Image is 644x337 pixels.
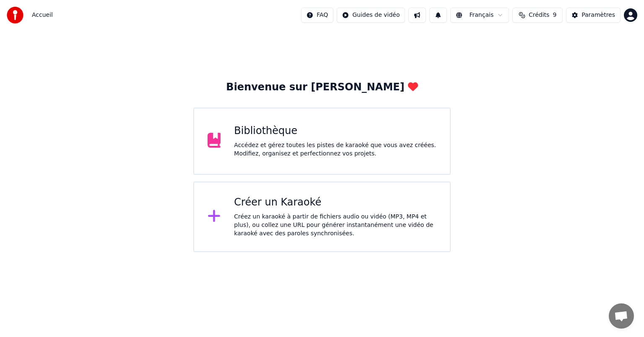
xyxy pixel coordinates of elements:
[234,141,436,158] div: Accédez et gérez toutes les pistes de karaoké que vous avez créées. Modifiez, organisez et perfec...
[234,124,436,138] div: Bibliothèque
[234,213,436,238] div: Créez un karaoké à partir de fichiers audio ou vidéo (MP3, MP4 et plus), ou collez une URL pour g...
[553,11,556,19] span: 9
[32,11,53,19] nav: breadcrumb
[512,8,563,23] button: Crédits9
[582,11,615,19] div: Paramètres
[337,8,405,23] button: Guides de vidéo
[32,11,53,19] span: Accueil
[226,81,418,94] div: Bienvenue sur [PERSON_NAME]
[234,196,436,209] div: Créer un Karaoké
[529,11,549,19] span: Crédits
[609,303,634,329] div: Ouvrir le chat
[566,8,621,23] button: Paramètres
[301,8,333,23] button: FAQ
[7,7,23,24] img: youka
